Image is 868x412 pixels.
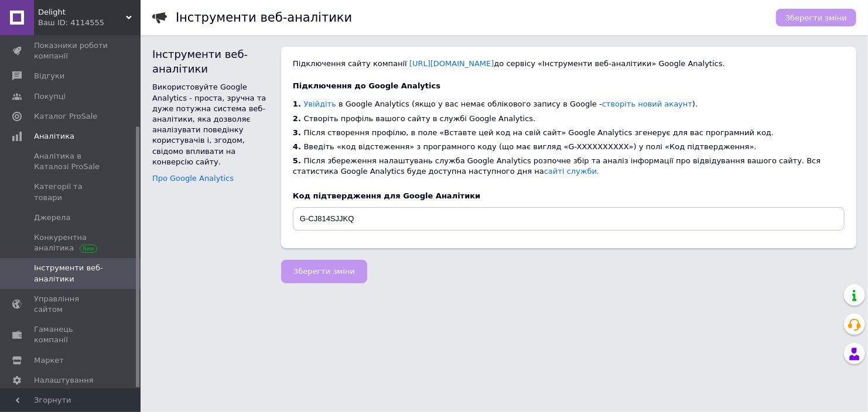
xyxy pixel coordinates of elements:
[34,294,108,315] span: Управління сайтом
[152,82,269,167] div: Використовуйте Google Analytics - проста, зручна та дуже потужна система веб-аналітики, яка дозво...
[34,71,64,81] span: Відгуки
[34,131,74,142] span: Аналітика
[304,99,336,108] a: Увійдіть
[34,324,108,345] span: Гаманець компанії
[544,167,599,176] a: сайті служби.
[34,232,108,253] span: Конкурентна аналітика
[602,99,692,108] a: створіть новий акаунт
[34,355,64,366] span: Маркет
[152,174,234,183] a: Про Google Analytics
[293,81,845,91] div: Підключення до Google Analytics
[38,18,141,28] div: Ваш ID: 4114555
[293,207,845,231] input: Наприклад: G-T9RQV4LK4
[409,59,494,68] a: [URL][DOMAIN_NAME]
[34,263,108,284] span: Інструменти веб-аналітики
[293,154,845,178] li: Після збереження налаштувань служба Google Analytics розпочне збір та аналіз інформації про відві...
[34,151,108,172] span: Аналітика в Каталозі ProSale
[293,59,845,69] div: Підключення сайту компанії до сервісу «Інструменти веб-аналітики» Google Analytics.
[293,140,845,154] li: Введіть «код відстеження» з програмного коду (що має вигляд «G-XXXXXXXXXX») у полі «Код підтвердж...
[34,111,97,122] span: Каталог ProSale
[293,126,845,140] li: Після створення профілю, в поле «Вставте цей код на свій сайт» Google Analytics згенерує для вас ...
[152,47,269,76] div: Інструменти веб-аналітики
[293,112,845,126] li: Створіть профіль вашого сайту в службі Google Analytics.
[293,97,845,111] li: в Google Analytics (якщо у вас немає облікового запису в Google - ).
[34,375,94,386] span: Налаштування
[293,191,845,201] span: Код підтвердження для Google Аналітики
[34,91,66,102] span: Покупці
[38,7,126,18] span: Delight
[34,181,108,202] span: Категорії та товари
[34,40,108,61] span: Показники роботи компанії
[34,212,70,223] span: Джерела
[176,11,352,25] h1: Інструменти веб-аналітики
